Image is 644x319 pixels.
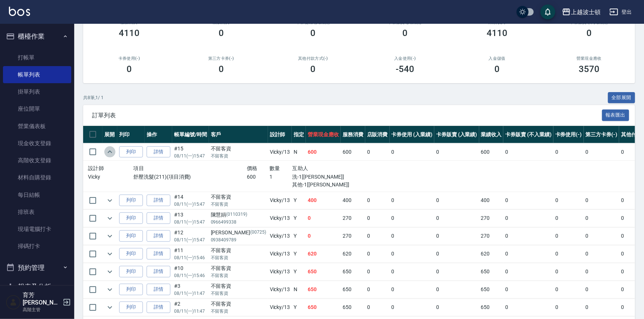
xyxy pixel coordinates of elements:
[23,292,61,306] h5: 育芳[PERSON_NAME]
[479,227,504,245] td: 270
[553,209,584,227] td: 0
[584,143,620,161] td: 0
[119,248,143,260] button: 列印
[434,299,479,316] td: 0
[104,213,115,224] button: expand row
[503,245,553,263] td: 0
[292,192,306,209] td: Y
[292,245,306,263] td: Y
[3,66,71,83] a: 帳單列表
[584,192,620,209] td: 0
[104,146,115,157] button: expand row
[434,227,479,245] td: 0
[306,227,341,245] td: 0
[211,300,266,308] div: 不留客資
[559,4,604,20] button: 上越波士頓
[365,209,390,227] td: 0
[602,111,630,118] a: 報表匯出
[3,100,71,117] a: 座位開單
[172,263,209,280] td: #10
[292,126,306,143] th: 指定
[494,64,500,74] h3: 0
[219,64,224,74] h3: 0
[211,308,266,315] p: 不留客資
[553,281,584,298] td: 0
[341,281,365,298] td: 650
[268,192,292,209] td: Vicky /13
[147,195,170,206] a: 詳情
[147,248,170,260] a: 詳情
[211,193,266,201] div: 不留客資
[503,192,553,209] td: 0
[479,299,504,316] td: 650
[211,237,266,243] p: 0938409789
[211,201,266,208] p: 不留客資
[147,284,170,295] a: 詳情
[390,299,435,316] td: 0
[584,209,620,227] td: 0
[174,272,207,279] p: 08/11 (一) 15:46
[172,143,209,161] td: #15
[341,143,365,161] td: 600
[211,153,266,159] p: 不留客資
[584,227,620,245] td: 0
[3,135,71,152] a: 現金收支登錄
[553,245,584,263] td: 0
[3,49,71,66] a: 打帳單
[211,247,266,254] div: 不留客資
[119,146,143,158] button: 列印
[503,126,553,143] th: 卡券販賣 (不入業績)
[119,212,143,224] button: 列印
[365,281,390,298] td: 0
[3,169,71,186] a: 材料自購登錄
[172,126,209,143] th: 帳單編號/時間
[147,146,170,158] a: 詳情
[211,290,266,297] p: 不留客資
[390,263,435,280] td: 0
[553,143,584,161] td: 0
[268,299,292,316] td: Vicky /13
[390,209,435,227] td: 0
[311,28,316,38] h3: 0
[276,56,350,61] h2: 其他付款方式(-)
[341,126,365,143] th: 服務消費
[341,227,365,245] td: 270
[292,209,306,227] td: Y
[147,212,170,224] a: 詳情
[584,263,620,280] td: 0
[268,126,292,143] th: 設計師
[571,7,601,17] div: 上越波士頓
[3,152,71,169] a: 高階收支登錄
[269,165,280,171] span: 數量
[553,263,584,280] td: 0
[390,126,435,143] th: 卡券使用 (入業績)
[584,245,620,263] td: 0
[479,192,504,209] td: 400
[365,227,390,245] td: 0
[365,245,390,263] td: 0
[119,195,143,206] button: 列印
[104,302,115,313] button: expand row
[553,299,584,316] td: 0
[365,263,390,280] td: 0
[226,211,248,219] p: (0110319)
[268,227,292,245] td: Vicky /13
[503,209,553,227] td: 0
[119,284,143,295] button: 列印
[104,284,115,295] button: expand row
[147,230,170,242] a: 詳情
[292,181,360,189] p: 其他-1[[PERSON_NAME]]
[434,209,479,227] td: 0
[341,299,365,316] td: 650
[119,266,143,277] button: 列印
[172,245,209,263] td: #11
[292,173,360,181] p: 洗-1[[PERSON_NAME]]
[434,263,479,280] td: 0
[174,201,207,208] p: 08/11 (一) 15:47
[102,126,117,143] th: 展開
[3,204,71,221] a: 排班表
[83,94,104,101] p: 共 8 筆, 1 / 1
[211,254,266,261] p: 不留客資
[434,192,479,209] td: 0
[145,126,172,143] th: 操作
